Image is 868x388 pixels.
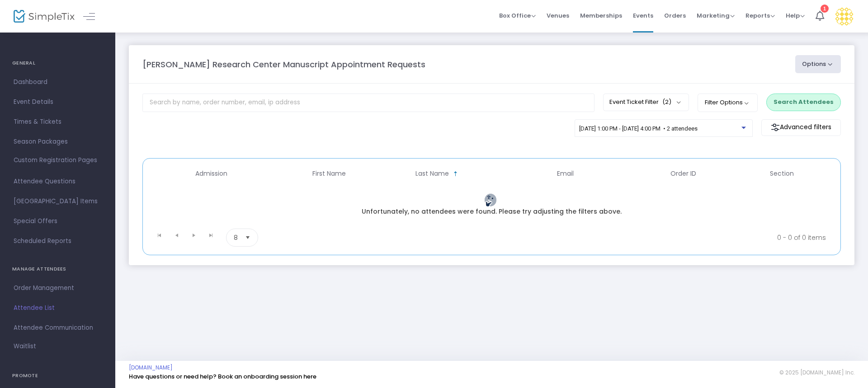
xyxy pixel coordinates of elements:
span: Sortable [452,170,459,178]
h4: GENERAL [12,54,103,72]
span: [DATE] 1:00 PM - [DATE] 4:00 PM • 2 attendees [579,125,698,132]
img: face-thinking.png [484,193,497,207]
span: [GEOGRAPHIC_DATA] Items [14,196,102,207]
span: Order ID [670,170,696,178]
span: © 2025 [DOMAIN_NAME] Inc. [779,369,854,376]
span: (2) [662,98,671,106]
m-panel-title: [PERSON_NAME] Research Center Manuscript Appointment Requests [142,58,425,70]
kendo-pager-info: 0 - 0 of 0 items [348,229,826,247]
button: Select [241,229,254,246]
button: Options [795,55,841,73]
span: Season Packages [14,136,102,148]
input: Search by name, order number, email, ip address [142,93,594,112]
img: filter [771,123,780,132]
span: Event Details [14,96,102,108]
span: 8 [234,233,238,242]
button: Search Attendees [766,93,841,111]
span: Last Name [415,170,449,178]
h4: PROMOTE [12,367,103,385]
h4: MANAGE ATTENDEES [12,260,103,278]
button: Event Ticket Filter(2) [603,93,689,111]
span: Times & Tickets [14,116,102,128]
span: Attendee Communication [14,322,102,334]
span: Reports [745,11,775,20]
span: Custom Registration Pages [14,156,97,165]
span: Marketing [697,11,735,20]
span: Scheduled Reports [14,235,102,247]
span: Memberships [580,4,622,27]
a: Have questions or need help? Book an onboarding session here [129,372,316,381]
div: 1 [821,5,829,13]
span: Attendee Questions [14,176,102,187]
div: Data table [147,163,836,225]
span: Admission [195,170,227,178]
span: Dashboard [14,76,102,88]
span: Venues [547,4,569,27]
span: Orders [664,4,686,27]
span: Special Offers [14,215,102,227]
div: Unfortunately, no attendees were found. Please try adjusting the filters above. [150,207,834,216]
span: Email [557,170,574,178]
span: Section [770,170,794,178]
m-button: Advanced filters [761,119,841,136]
span: Attendee List [14,302,102,314]
span: First Name [312,170,346,178]
span: Events [633,4,653,27]
span: Box Office [499,11,536,20]
span: Waitlist [14,342,36,351]
span: Order Management [14,282,102,294]
button: Filter Options [698,93,758,112]
span: Help [786,11,805,20]
a: [DOMAIN_NAME] [129,364,173,371]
